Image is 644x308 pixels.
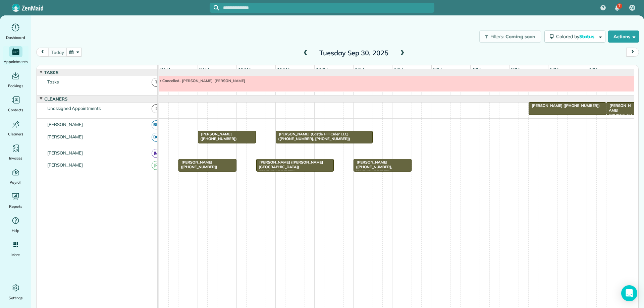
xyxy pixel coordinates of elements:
button: next [626,48,639,57]
div: 7 unread notifications [610,1,624,15]
span: 12pm [315,67,329,72]
span: JR [152,161,161,170]
a: Dashboard [3,22,29,41]
span: 10am [237,67,252,72]
span: Unassigned Appointments [46,106,102,111]
a: Payroll [3,167,29,186]
span: [PERSON_NAME] [46,122,85,127]
span: 7 [618,3,621,9]
span: 11am [276,67,291,72]
svg: Focus search [214,5,219,10]
span: Filters: [490,34,504,40]
span: 7pm [587,67,599,72]
a: Cleaners [3,119,29,137]
span: [PERSON_NAME] ([PERSON_NAME][GEOGRAPHIC_DATA]) ([PHONE_NUMBER]) [256,160,323,174]
span: BS [152,120,161,129]
span: 9am [198,67,210,72]
button: Colored byStatus [544,30,605,43]
span: Tasks [46,79,60,84]
button: prev [36,48,49,57]
span: Settings [9,295,23,301]
button: Focus search [210,5,219,10]
span: Invoices [9,155,22,162]
span: 4pm [471,67,482,72]
a: Help [3,215,29,234]
span: [PERSON_NAME] ([PHONE_NUMBER]) [528,103,600,108]
span: BC [152,133,161,142]
span: Appointments [4,58,28,65]
span: Reports [9,203,22,210]
span: Cleaners [43,96,69,102]
span: Contacts [8,107,23,113]
span: [PERSON_NAME] (Castle Hill Cider LLC) ([PHONE_NUMBER], [PHONE_NUMBER]) [275,132,351,141]
span: Coming soon [505,34,536,40]
span: Bookings [8,82,23,89]
a: Contacts [3,95,29,113]
span: More [11,251,20,258]
span: 3pm [432,67,443,72]
span: AJ [630,5,634,10]
span: Dashboard [6,34,25,41]
button: Actions [608,30,639,43]
a: Appointments [3,46,29,65]
a: Settings [3,283,29,301]
span: Payroll [10,179,22,186]
span: 6pm [548,67,560,72]
span: Cleaners [8,131,23,137]
div: Open Intercom Messenger [621,285,637,301]
span: Help [12,227,20,234]
span: Colored by [556,34,597,40]
a: Bookings [3,70,29,89]
span: Status [579,34,596,40]
a: Reports [3,191,29,210]
span: JM [152,149,161,158]
span: T [152,78,161,87]
span: 2pm [392,67,404,72]
span: 5pm [509,67,521,72]
span: [PERSON_NAME] [46,162,85,168]
button: today [48,48,67,57]
span: 8am [159,67,171,72]
span: ! [152,104,161,113]
span: [PERSON_NAME] ([PHONE_NUMBER]) [198,132,237,141]
span: 1pm [354,67,365,72]
span: Tasks [43,70,60,75]
span: [PERSON_NAME] ([PHONE_NUMBER], [PHONE_NUMBER]) [353,160,392,174]
h2: Tuesday Sep 30, 2025 [312,49,396,57]
span: [PERSON_NAME] ([PHONE_NUMBER]) [178,160,217,169]
span: [PERSON_NAME] ([PHONE_NUMBER]) [606,103,632,122]
span: [PERSON_NAME] [46,150,85,156]
span: Cancelled- [PERSON_NAME], [PERSON_NAME] [159,78,246,83]
span: [PERSON_NAME] [46,134,85,139]
a: Invoices [3,143,29,162]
